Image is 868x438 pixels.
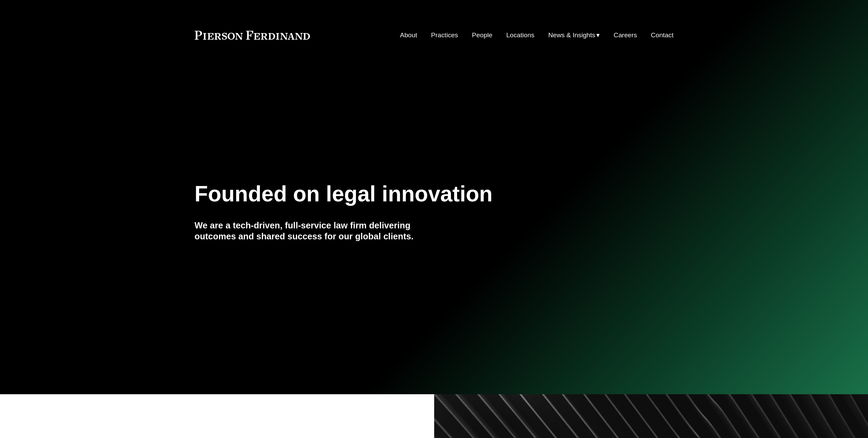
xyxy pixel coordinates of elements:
[614,29,637,42] a: Careers
[548,29,595,41] span: News & Insights
[548,29,600,42] a: folder dropdown
[431,29,458,42] a: Practices
[472,29,492,42] a: People
[400,29,417,42] a: About
[651,29,673,42] a: Contact
[195,220,434,242] h4: We are a tech-driven, full-service law firm delivering outcomes and shared success for our global...
[195,182,594,207] h1: Founded on legal innovation
[506,29,534,42] a: Locations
